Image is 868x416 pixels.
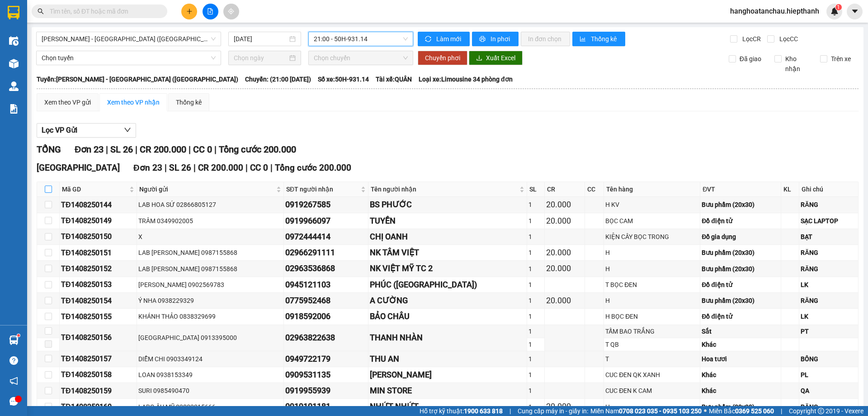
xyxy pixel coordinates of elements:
[138,354,282,364] div: DIỄM CHI 0903349124
[138,200,282,210] div: LAB HOA SỨ 02866805127
[546,294,583,307] div: 20.000
[61,353,135,364] div: TĐ1408250157
[528,311,543,321] div: 1
[189,144,191,155] span: |
[61,279,135,290] div: TĐ1408250153
[801,296,857,306] div: RĂNG
[605,280,698,290] div: T BỌC ĐEN
[709,406,774,416] span: Miền Bắc
[62,184,127,194] span: Mã GD
[138,311,282,321] div: KHÁNH THẢO 0838329699
[604,182,700,197] th: Tên hàng
[138,296,282,306] div: Ý NHA 0938229329
[60,277,137,293] td: TĐ1408250153
[234,34,288,44] input: 14/08/2025
[545,182,585,197] th: CR
[285,310,367,323] div: 0918592006
[193,163,196,173] span: |
[776,34,799,44] span: Lọc CC
[285,278,367,291] div: 0945121103
[42,51,216,65] span: Chọn tuyến
[60,245,137,261] td: TĐ1408250151
[830,7,839,15] img: icon-new-feature
[368,197,527,213] td: BS PHƯỚC
[801,354,857,364] div: BÔNG
[801,248,857,258] div: RĂNG
[284,229,368,245] td: 0972444414
[368,383,527,399] td: MIN STORE
[605,311,698,321] div: H BỌC ĐEN
[285,215,367,227] div: 0919966097
[17,334,20,337] sup: 1
[371,184,518,194] span: Tên người nhận
[546,262,583,275] div: 20.000
[61,247,135,258] div: TĐ1408250151
[9,104,19,114] img: solution-icon
[370,246,525,259] div: NK TÂM VIỆT
[528,216,543,226] div: 1
[418,32,470,46] button: syncLàm mới
[38,8,44,14] span: search
[60,293,137,309] td: TĐ1408250154
[42,124,77,136] span: Lọc VP Gửi
[368,229,527,245] td: CHỊ OANH
[60,197,137,213] td: TĐ1408250144
[9,356,18,365] span: question-circle
[284,367,368,383] td: 0909531135
[285,400,367,413] div: 0919101181
[284,383,368,399] td: 0919955939
[370,310,525,323] div: BẢO CHÂU
[370,353,525,365] div: THU AN
[835,4,842,10] sup: 1
[590,406,702,416] span: Miền Nam
[605,339,698,349] div: T QB
[285,353,367,365] div: 0949722179
[318,74,369,84] span: Số xe: 50H-931.14
[60,325,137,351] td: TĐ1408250156
[37,163,120,173] span: [GEOGRAPHIC_DATA]
[60,229,137,245] td: TĐ1408250150
[368,293,527,309] td: A CƯỜNG
[61,311,135,322] div: TĐ1408250155
[106,144,108,155] span: |
[44,97,91,107] div: Xem theo VP gửi
[605,248,698,258] div: H
[781,406,782,416] span: |
[370,400,525,413] div: NHỨT NHỨT
[782,54,813,74] span: Kho nhận
[8,6,19,19] img: logo-vxr
[214,144,217,155] span: |
[138,333,282,343] div: [GEOGRAPHIC_DATA] 0913395000
[139,184,274,194] span: Người gửi
[735,407,774,415] strong: 0369 525 060
[193,144,212,155] span: CC 0
[702,232,779,242] div: Đồ gia dụng
[60,351,137,367] td: TĐ1408250157
[9,81,19,91] img: warehouse-icon
[285,331,367,344] div: 02963822638
[801,402,857,412] div: RĂNG
[847,4,863,19] button: caret-down
[284,351,368,367] td: 0949722179
[140,144,186,155] span: CR 200.000
[314,51,408,65] span: Chọn chuyến
[284,261,368,277] td: 02963536868
[234,53,288,63] input: Chọn ngày
[605,200,698,210] div: H KV
[61,385,135,397] div: TĐ1408250159
[138,216,282,226] div: TRÂM 0349902005
[60,367,137,383] td: TĐ1408250158
[285,198,367,211] div: 0919267585
[370,198,525,211] div: BS PHƯỚC
[60,213,137,229] td: TĐ1408250149
[284,245,368,261] td: 02966291111
[284,399,368,415] td: 0919101181
[37,123,136,138] button: Lọc VP Gửi
[138,370,282,380] div: LOAN 0938153349
[370,215,525,227] div: TUYỀN
[739,34,762,44] span: Lọc CR
[368,351,527,367] td: THU AN
[436,34,462,44] span: Làm mới
[370,384,525,397] div: MIN STORE
[9,59,19,68] img: warehouse-icon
